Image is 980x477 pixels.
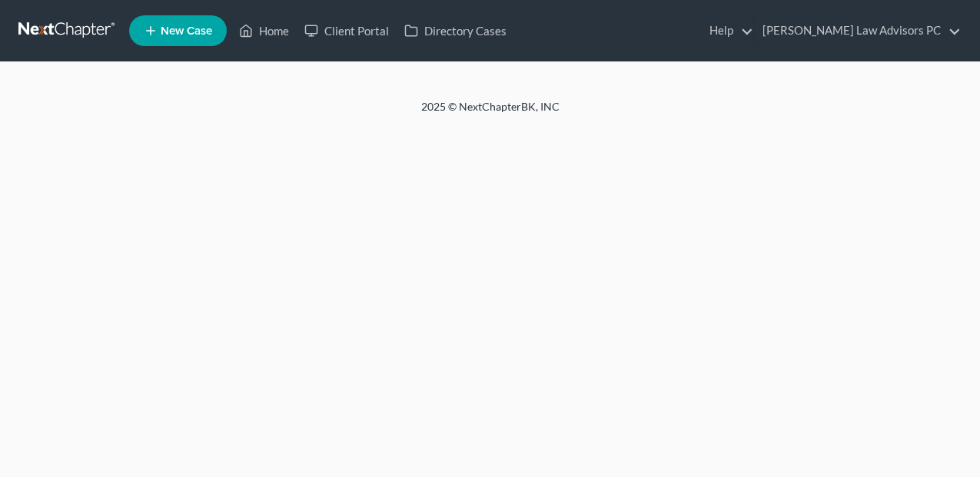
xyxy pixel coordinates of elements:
new-legal-case-button: New Case [129,15,227,46]
a: [PERSON_NAME] Law Advisors PC [755,17,961,45]
a: Home [231,17,297,45]
a: Help [702,17,753,45]
a: Directory Cases [397,17,514,45]
div: 2025 © NextChapterBK, INC [52,99,929,127]
a: Client Portal [297,17,397,45]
